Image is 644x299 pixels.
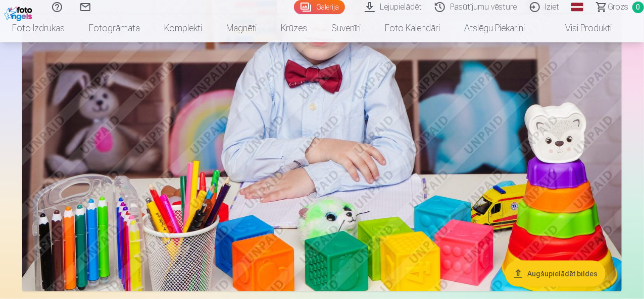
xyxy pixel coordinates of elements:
[214,14,269,42] a: Magnēti
[452,14,537,42] a: Atslēgu piekariņi
[373,14,452,42] a: Foto kalendāri
[77,14,152,42] a: Fotogrāmata
[608,1,628,13] span: Grozs
[505,261,606,287] button: Augšupielādēt bildes
[319,14,373,42] a: Suvenīri
[537,14,624,42] a: Visi produkti
[152,14,214,42] a: Komplekti
[4,4,35,21] img: /fa1
[632,2,644,13] span: 0
[269,14,319,42] a: Krūzes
